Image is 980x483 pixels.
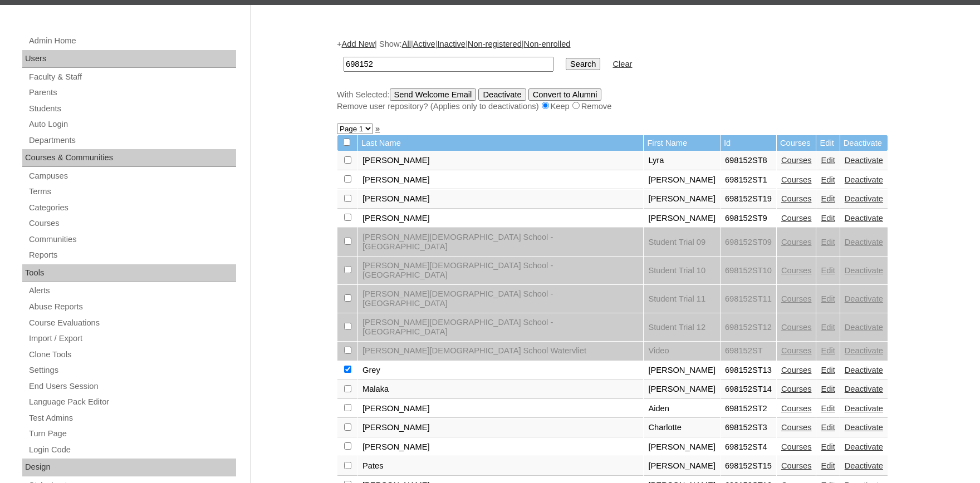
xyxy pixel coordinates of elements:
[22,149,236,167] div: Courses & Communities
[781,266,812,275] a: Courses
[644,171,720,190] td: [PERSON_NAME]
[821,461,835,470] a: Edit
[342,40,375,48] a: Add New
[644,457,720,476] td: [PERSON_NAME]
[721,171,776,190] td: 698152ST1
[845,366,883,374] a: Deactivate
[22,50,236,68] div: Users
[781,366,812,374] a: Courses
[816,135,839,151] td: Edit
[28,427,236,441] a: Turn Page
[528,88,602,101] input: Convert to Alumni
[781,346,812,355] a: Courses
[358,438,643,457] td: [PERSON_NAME]
[845,294,883,303] a: Deactivate
[821,294,835,303] a: Edit
[28,316,236,330] a: Course Evaluations
[22,459,236,476] div: Design
[845,423,883,432] a: Deactivate
[358,313,643,341] td: [PERSON_NAME][DEMOGRAPHIC_DATA] School - [GEOGRAPHIC_DATA]
[845,194,883,203] a: Deactivate
[781,385,812,393] a: Courses
[644,418,720,437] td: Charlotte
[644,257,720,284] td: Student Trial 10
[821,404,835,413] a: Edit
[721,457,776,476] td: 698152ST15
[28,395,236,409] a: Language Pack Editor
[358,457,643,476] td: Pates
[845,156,883,165] a: Deactivate
[644,190,720,209] td: [PERSON_NAME]
[845,238,883,247] a: Deactivate
[358,400,643,418] td: [PERSON_NAME]
[644,285,720,313] td: Student Trial 11
[821,385,835,393] a: Edit
[358,380,643,399] td: Malaka
[644,380,720,399] td: [PERSON_NAME]
[821,323,835,332] a: Edit
[358,342,643,361] td: [PERSON_NAME][DEMOGRAPHIC_DATA] School Watervliet
[28,233,236,247] a: Communities
[28,363,236,377] a: Settings
[358,285,643,313] td: [PERSON_NAME][DEMOGRAPHIC_DATA] School - [GEOGRAPHIC_DATA]
[358,190,643,209] td: [PERSON_NAME]
[644,209,720,228] td: [PERSON_NAME]
[28,70,236,84] a: Faculty & Staff
[781,156,812,165] a: Courses
[28,248,236,262] a: Reports
[845,385,883,393] a: Deactivate
[337,38,888,112] div: + | Show: | | | |
[413,40,435,48] a: Active
[821,366,835,374] a: Edit
[28,411,236,425] a: Test Admins
[644,361,720,380] td: [PERSON_NAME]
[821,423,835,432] a: Edit
[845,266,883,275] a: Deactivate
[721,380,776,399] td: 698152ST14
[28,86,236,100] a: Parents
[777,135,816,151] td: Courses
[28,185,236,199] a: Terms
[644,400,720,418] td: Aiden
[337,101,888,112] div: Remove user repository? (Applies only to deactivations) Keep Remove
[358,257,643,284] td: [PERSON_NAME][DEMOGRAPHIC_DATA] School - [GEOGRAPHIC_DATA]
[721,361,776,380] td: 698152ST13
[721,342,776,361] td: 698152ST
[28,348,236,362] a: Clone Tools
[28,216,236,230] a: Courses
[845,442,883,451] a: Deactivate
[721,151,776,170] td: 698152ST8
[358,209,643,228] td: [PERSON_NAME]
[845,346,883,355] a: Deactivate
[781,404,812,413] a: Courses
[721,228,776,256] td: 698152ST09
[781,238,812,247] a: Courses
[721,285,776,313] td: 698152ST11
[644,151,720,170] td: Lyra
[781,461,812,470] a: Courses
[566,58,600,70] input: Search
[721,438,776,457] td: 698152ST4
[821,175,835,184] a: Edit
[478,88,526,101] input: Deactivate
[344,57,553,72] input: Search
[781,294,812,303] a: Courses
[821,442,835,451] a: Edit
[28,34,236,48] a: Admin Home
[28,379,236,393] a: End Users Session
[845,175,883,184] a: Deactivate
[358,151,643,170] td: [PERSON_NAME]
[28,284,236,298] a: Alerts
[375,124,380,133] a: »
[721,313,776,341] td: 698152ST12
[821,238,835,247] a: Edit
[28,169,236,183] a: Campuses
[337,88,888,112] div: With Selected:
[524,40,571,48] a: Non-enrolled
[845,214,883,223] a: Deactivate
[390,88,477,101] input: Send Welcome Email
[721,135,776,151] td: Id
[781,214,812,223] a: Courses
[402,40,411,48] a: All
[358,361,643,380] td: Grey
